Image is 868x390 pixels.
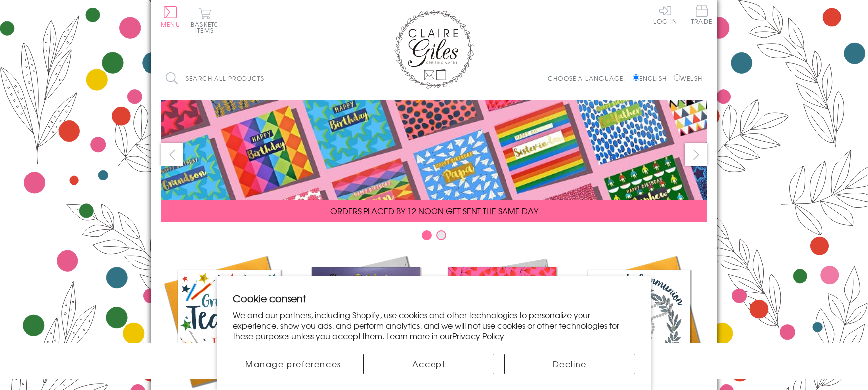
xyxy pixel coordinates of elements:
input: Search [325,67,335,90]
label: Welsh [674,74,702,83]
input: Search all products [161,67,335,90]
p: Choose a language: [548,74,631,83]
button: Manage preferences [233,354,354,374]
img: Claire Giles Greetings Cards [394,10,474,89]
p: We and our partners, including Shopify, use cookies and other technologies to personalize your ex... [233,310,635,341]
button: Menu [161,6,180,27]
h2: Cookie consent [233,292,635,305]
span: Trade [691,5,712,24]
span: Menu [161,20,180,29]
button: Basket0 items [191,8,218,33]
button: prev [161,143,183,166]
span: Manage preferences [245,358,341,370]
a: Trade [691,5,712,26]
span: 0 items [195,20,218,35]
a: Log In [653,5,677,24]
input: English [633,74,639,81]
div: Carousel Pagination [161,230,707,245]
button: Carousel Page 1 (Current Slide) [422,230,432,240]
span: ORDERS PLACED BY 12 NOON GET SENT THE SAME DAY [330,205,538,217]
button: next [685,143,707,166]
button: Decline [504,354,635,374]
button: Accept [363,354,495,374]
input: Welsh [674,74,680,81]
a: Privacy Policy [452,330,504,342]
label: English [633,74,672,83]
button: Carousel Page 2 [436,230,446,240]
